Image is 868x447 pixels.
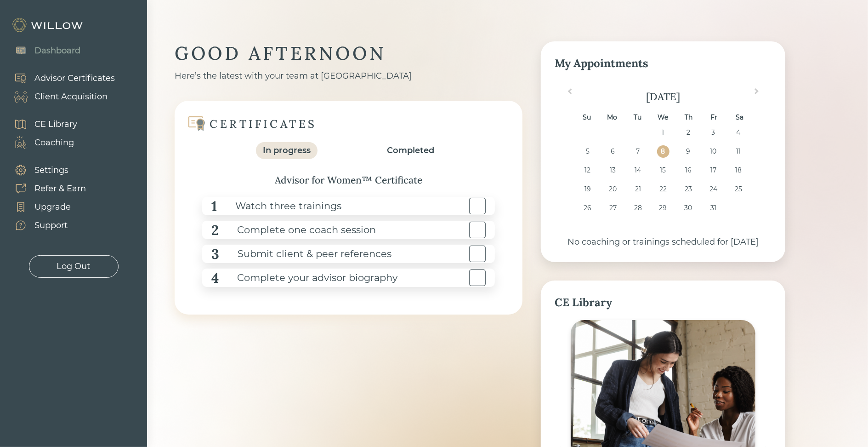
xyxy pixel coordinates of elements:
div: Choose Saturday, October 11th, 2025 [732,145,745,158]
div: Settings [34,164,68,177]
div: Choose Friday, October 31st, 2025 [707,202,720,214]
div: [DATE] [555,89,772,104]
div: We [657,111,669,124]
div: Client Acquisition [34,91,108,103]
a: Client Acquisition [5,87,115,106]
div: Choose Tuesday, October 7th, 2025 [632,145,644,158]
div: Complete one coach session [219,220,376,241]
div: Choose Tuesday, October 14th, 2025 [632,164,644,177]
div: Complete your advisor biography [219,268,397,288]
div: Completed [387,144,435,157]
div: Choose Saturday, October 18th, 2025 [732,164,745,177]
div: Choose Thursday, October 30th, 2025 [682,202,694,214]
div: Choose Monday, October 27th, 2025 [607,202,619,214]
div: Sa [733,111,746,124]
div: Upgrade [34,201,71,213]
button: Previous Month [562,86,576,101]
a: Dashboard [5,41,80,60]
div: Choose Wednesday, October 1st, 2025 [657,126,669,139]
div: Dashboard [34,45,80,57]
div: 3 [211,244,219,264]
div: Choose Thursday, October 16th, 2025 [682,164,694,177]
a: Upgrade [5,198,86,216]
a: Advisor Certificates [5,69,115,87]
div: GOOD AFTERNOON [175,41,522,65]
div: CE Library [555,294,772,311]
div: Choose Thursday, October 23rd, 2025 [682,183,694,195]
div: Choose Saturday, October 25th, 2025 [732,183,745,195]
div: Choose Wednesday, October 22nd, 2025 [657,183,669,195]
div: CERTIFICATES [210,117,317,131]
div: Choose Friday, October 24th, 2025 [707,183,720,195]
div: Watch three trainings [217,196,341,217]
img: Willow [11,18,85,33]
div: Th [682,111,695,124]
div: Choose Wednesday, October 15th, 2025 [657,164,669,177]
div: Su [580,111,593,124]
div: 2 [211,220,219,241]
div: Tu [631,111,644,124]
a: Settings [5,161,86,179]
div: Choose Sunday, October 26th, 2025 [582,202,594,214]
div: 4 [211,268,219,288]
a: Refer & Earn [5,179,86,198]
a: Coaching [5,133,77,152]
a: CE Library [5,115,77,133]
div: In progress [263,144,311,157]
div: Coaching [34,137,74,149]
div: Choose Wednesday, October 29th, 2025 [657,202,669,214]
div: Advisor Certificates [34,72,115,85]
div: Choose Sunday, October 5th, 2025 [582,145,594,158]
div: Mo [606,111,618,124]
div: Choose Friday, October 10th, 2025 [707,145,720,158]
div: No coaching or trainings scheduled for [DATE] [555,236,772,248]
div: Advisor for Women™ Certificate [193,173,504,188]
div: 1 [211,196,217,217]
div: Choose Friday, October 3rd, 2025 [707,126,720,139]
div: CE Library [34,118,77,131]
div: Choose Thursday, October 9th, 2025 [682,145,694,158]
div: Choose Tuesday, October 28th, 2025 [632,202,644,214]
div: Here’s the latest with your team at [GEOGRAPHIC_DATA] [175,70,522,82]
div: month 2025-10 [558,126,769,221]
div: Choose Monday, October 13th, 2025 [607,164,619,177]
div: Choose Saturday, October 4th, 2025 [732,126,745,139]
div: Choose Thursday, October 2nd, 2025 [682,126,694,139]
div: Choose Monday, October 6th, 2025 [607,145,619,158]
div: My Appointments [555,55,772,72]
div: Choose Friday, October 17th, 2025 [707,164,720,177]
div: Choose Tuesday, October 21st, 2025 [632,183,644,195]
button: Next Month [750,86,765,101]
div: Choose Monday, October 20th, 2025 [607,183,619,195]
div: Fr [708,111,720,124]
div: Log Out [57,260,91,273]
div: Support [34,219,68,232]
div: Refer & Earn [34,183,86,195]
div: Choose Wednesday, October 8th, 2025 [657,145,669,158]
div: Choose Sunday, October 19th, 2025 [582,183,594,195]
div: Choose Sunday, October 12th, 2025 [582,164,594,177]
div: Submit client & peer references [219,244,391,264]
